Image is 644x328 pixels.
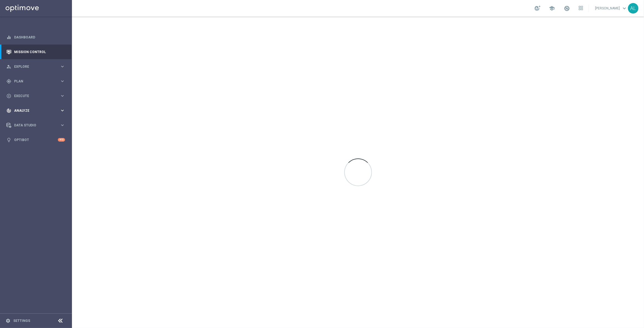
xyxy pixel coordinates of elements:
[6,123,65,127] button: Data Studio keyboard_arrow_right
[6,64,60,69] div: Explore
[6,94,65,98] button: play_circle_outline Execute keyboard_arrow_right
[6,108,60,113] div: Analyze
[6,79,65,84] button: gps_fixed Plan keyboard_arrow_right
[6,318,11,323] i: settings
[13,319,30,322] a: Settings
[6,35,65,40] button: equalizer Dashboard
[14,132,58,147] a: Optibot
[6,30,65,45] div: Dashboard
[549,5,555,11] span: school
[6,132,65,147] div: Optibot
[14,80,60,83] span: Plan
[60,64,65,69] i: keyboard_arrow_right
[60,123,65,128] i: keyboard_arrow_right
[6,45,65,59] div: Mission Control
[6,64,11,69] i: person_search
[60,93,65,98] i: keyboard_arrow_right
[14,65,60,68] span: Explore
[6,50,65,54] button: Mission Control
[6,123,60,128] div: Data Studio
[6,93,60,98] div: Execute
[6,35,11,40] i: equalizer
[14,45,65,59] a: Mission Control
[14,30,65,45] a: Dashboard
[6,79,11,84] i: gps_fixed
[628,3,638,14] div: AL
[6,64,65,69] button: person_search Explore keyboard_arrow_right
[14,109,60,112] span: Analyze
[594,4,628,12] a: [PERSON_NAME]keyboard_arrow_down
[6,108,65,113] button: track_changes Analyze keyboard_arrow_right
[14,124,60,127] span: Data Studio
[6,138,65,142] button: lightbulb Optibot +10
[60,108,65,113] i: keyboard_arrow_right
[621,5,627,11] span: keyboard_arrow_down
[6,93,11,98] i: play_circle_outline
[6,79,60,84] div: Plan
[60,79,65,84] i: keyboard_arrow_right
[14,94,60,98] span: Execute
[58,138,65,142] div: +10
[6,137,11,142] i: lightbulb
[6,108,11,113] i: track_changes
